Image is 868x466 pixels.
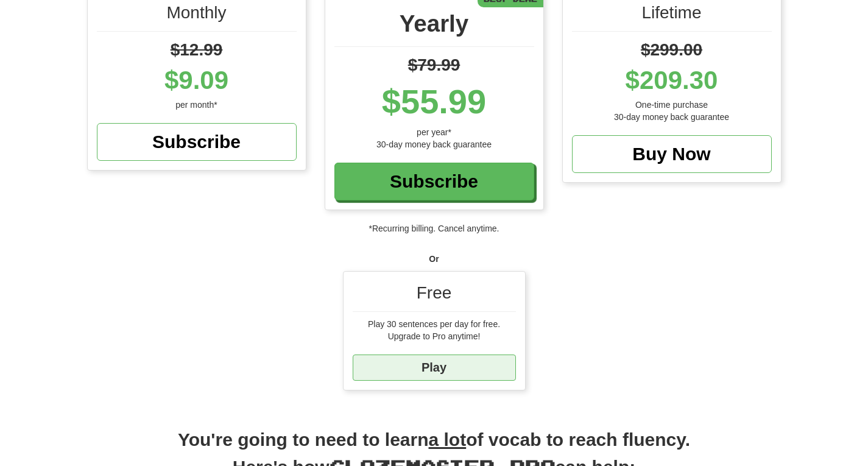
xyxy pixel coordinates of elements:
[353,330,516,342] div: Upgrade to Pro anytime!
[334,77,534,126] div: $55.99
[334,163,534,200] a: Subscribe
[572,135,772,173] a: Buy Now
[334,126,534,138] div: per year*
[429,254,439,264] strong: Or
[97,62,297,99] div: $9.09
[353,318,516,330] div: Play 30 sentences per day for free.
[334,138,534,150] div: 30-day money back guarantee
[334,7,534,47] div: Yearly
[97,1,297,32] div: Monthly
[572,99,772,111] div: One-time purchase
[408,55,460,74] span: $79.99
[171,40,223,59] span: $12.99
[641,40,702,59] span: $299.00
[572,111,772,123] div: 30-day money back guarantee
[353,355,516,381] a: Play
[572,62,772,99] div: $209.30
[572,1,772,32] div: Lifetime
[97,123,297,161] a: Subscribe
[97,99,297,111] div: per month*
[429,429,467,450] u: a lot
[353,281,516,312] div: Free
